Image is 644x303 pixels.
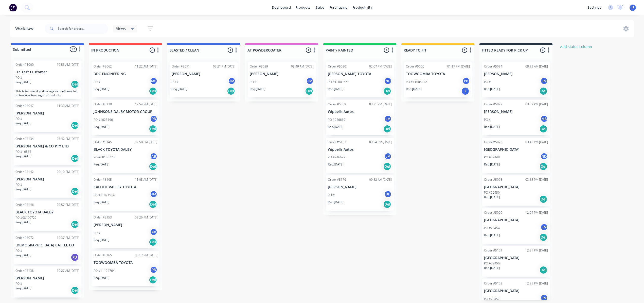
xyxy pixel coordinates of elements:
[94,80,100,84] p: PO #
[15,154,31,159] p: Req. [DATE]
[71,286,79,294] div: Del
[15,62,34,67] div: Order #1000
[326,138,394,173] div: Order #513303:24 PM [DATE]Wippells AutosPO #246699JMReq.[DATE]Del
[149,87,157,95] div: Del
[328,110,392,114] p: Wippells Autos
[150,77,157,85] div: MS
[305,87,313,95] div: Del
[525,177,548,182] div: 03:53 PM [DATE]
[484,110,548,114] p: [PERSON_NAME]
[406,80,427,84] p: PO #11008212
[135,215,157,220] div: 02:26 PM [DATE]
[328,162,344,167] p: Req. [DATE]
[15,248,22,253] p: PO #
[15,220,31,225] p: Req. [DATE]
[484,226,500,230] p: PO #29454
[328,193,335,197] p: PO #
[484,297,500,301] p: PO #29457
[484,218,548,222] p: [GEOGRAPHIC_DATA]
[369,64,392,69] div: 02:07 PM [DATE]
[15,170,34,174] div: Order #5142
[15,215,37,220] p: PO #08100727
[172,87,187,91] p: Req. [DATE]
[57,203,79,207] div: 02:57 PM [DATE]
[135,64,157,69] div: 11:22 AM [DATE]
[116,26,126,31] span: Views
[149,200,157,208] div: Del
[540,294,548,302] div: JM
[484,64,502,69] div: Order #5034
[15,235,34,240] div: Order #5072
[94,125,109,129] p: Req. [DATE]
[484,162,500,167] p: Req. [DATE]
[94,253,112,258] div: Order #5165
[482,208,550,244] div: Order #509912:04 PM [DATE][GEOGRAPHIC_DATA]PO #29454JMReq.[DATE]Del
[94,155,115,160] p: PO #08100728
[15,144,79,148] p: [PERSON_NAME] & CO PTY LTD
[71,80,79,88] div: Del
[57,170,79,174] div: 02:10 PM [DATE]
[484,190,500,195] p: PO #29450
[482,62,550,97] div: Order #503408:33 AM [DATE][PERSON_NAME]PO #JMReq.[DATE]Del
[135,177,157,182] div: 11:05 AM [DATE]
[525,140,548,144] div: 03:46 PM [DATE]
[484,261,500,266] p: PO #29456
[94,140,112,144] div: Order #5145
[92,100,159,135] div: Order #513912:54 PM [DATE]JOHNSONS DALBY MOTOR GROUPPO #1023196PBReq.[DATE]Del
[15,26,36,32] div: Workflow
[328,140,346,144] div: Order #5133
[170,62,238,97] div: Order #507102:21 PM [DATE][PERSON_NAME]PO #JMReq.[DATE]Del
[326,100,394,135] div: Order #503903:21 PM [DATE]Wippells AutosPO #246669JMReq.[DATE]Del
[94,72,157,76] p: DDC ENGINEERING
[94,102,112,107] div: Order #5139
[270,4,293,11] a: dashboard
[484,256,548,260] p: [GEOGRAPHIC_DATA]
[539,266,547,274] div: Del
[328,147,392,152] p: Wippells Autos
[484,185,548,189] p: [GEOGRAPHIC_DATA]
[326,175,394,211] div: Order #517609:52 AM [DATE][PERSON_NAME]PO #BHReq.[DATE]Del
[369,102,392,107] div: 03:21 PM [DATE]
[15,286,31,291] p: Req. [DATE]
[135,140,157,144] div: 02:50 PM [DATE]
[384,115,392,123] div: JM
[383,125,391,133] div: Del
[94,185,157,189] p: CALLIDE VALLEY TOYOTA
[15,253,31,258] p: Req. [DATE]
[15,70,79,74] p: .1a Test Customer
[150,190,157,198] div: JM
[328,80,349,84] p: PO #15000677
[15,89,79,97] p: This is for tracking time against until moving to tracking time against real jobs.
[15,177,79,181] p: [PERSON_NAME]
[15,116,22,121] p: PO #
[447,64,470,69] div: 01:17 PM [DATE]
[484,87,500,91] p: Req. [DATE]
[328,177,346,182] div: Order #5176
[383,200,391,208] div: Del
[461,87,469,95] div: I
[484,102,502,107] div: Order #5022
[539,162,547,171] div: Del
[525,281,548,286] div: 12:35 PM [DATE]
[462,77,470,85] div: PB
[71,121,79,129] div: Del
[94,117,113,122] p: PO #1023196
[71,253,79,261] div: PU
[328,185,392,189] p: [PERSON_NAME]
[384,153,392,160] div: JM
[293,4,313,11] div: products
[482,100,550,135] div: Order #502203:39 PM [DATE][PERSON_NAME]PO #MSReq.[DATE]Del
[15,149,31,154] p: PO #16854
[15,104,34,108] div: Order #5047
[484,125,500,129] p: Req. [DATE]
[406,87,422,91] p: Req. [DATE]
[213,64,236,69] div: 02:21 PM [DATE]
[58,24,108,34] input: Search for orders...
[228,77,236,85] div: JM
[15,121,31,126] p: Req. [DATE]
[94,231,100,235] p: PO #
[15,111,79,115] p: [PERSON_NAME]
[94,215,112,220] div: Order #5153
[9,4,17,11] img: Factory
[250,80,257,84] p: PO #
